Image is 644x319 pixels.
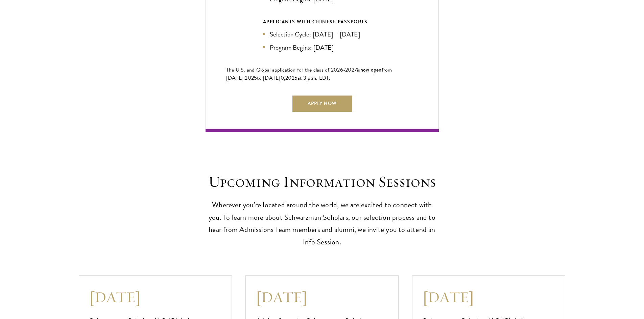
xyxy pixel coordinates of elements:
[263,43,381,52] li: Program Begins: [DATE]
[284,74,285,82] span: ,
[245,74,254,82] span: 202
[297,74,331,82] span: at 3 p.m. EDT.
[294,74,297,82] span: 5
[206,172,439,191] h2: Upcoming Information Sessions
[206,199,439,249] p: Wherever you’re located around the world, we are excited to connect with you. To learn more about...
[292,96,352,112] a: Apply Now
[226,66,340,74] span: The U.S. and Global application for the class of 202
[263,29,381,39] li: Selection Cycle: [DATE] – [DATE]
[354,66,357,74] span: 7
[281,74,284,82] span: 0
[360,66,382,74] span: now open
[340,66,343,74] span: 6
[263,18,381,26] div: APPLICANTS WITH CHINESE PASSPORTS
[285,74,294,82] span: 202
[89,288,221,307] h3: [DATE]
[256,288,388,307] h3: [DATE]
[423,288,555,307] h3: [DATE]
[357,66,360,74] span: is
[343,66,354,74] span: -202
[254,74,257,82] span: 5
[257,74,280,82] span: to [DATE]
[226,66,392,82] span: from [DATE],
